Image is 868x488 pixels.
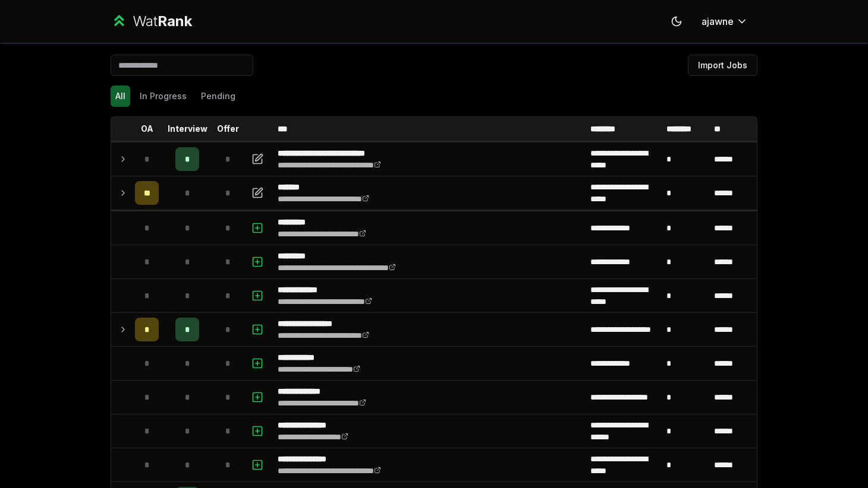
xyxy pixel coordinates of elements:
[135,85,191,107] button: In Progress
[111,12,192,31] a: WatRank
[168,123,207,135] p: Interview
[688,55,757,76] button: Import Jobs
[111,85,130,107] button: All
[692,11,757,32] button: ajawne
[158,12,192,30] span: Rank
[133,12,192,31] div: Wat
[217,123,239,135] p: Offer
[702,14,734,28] span: ajawne
[196,85,240,107] button: Pending
[141,123,153,135] p: OA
